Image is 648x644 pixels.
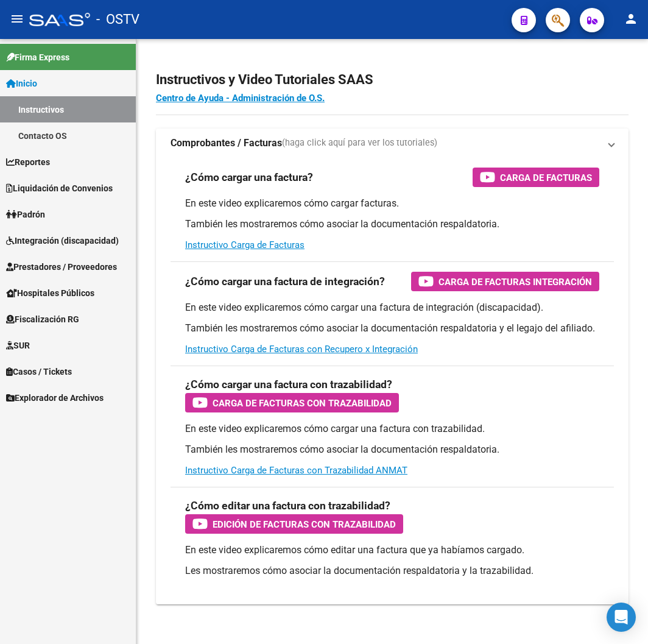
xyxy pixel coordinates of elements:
[185,239,305,250] a: Instructivo Carga de Facturas
[185,497,390,514] h3: ¿Cómo editar una factura con trazabilidad?
[10,12,24,26] mat-icon: menu
[185,514,403,534] button: Edición de Facturas con Trazabilidad
[411,272,599,291] button: Carga de Facturas Integración
[96,6,139,33] span: - OSTV
[185,465,407,476] a: Instructivo Carga de Facturas con Trazabilidad ANMAT
[6,260,117,274] span: Prestadores / Proveedores
[185,218,599,231] p: También les mostraremos cómo asociar la documentación respaldatoria.
[185,564,599,578] p: Les mostraremos cómo asociar la documentación respaldatoria y la trazabilidad.
[6,208,45,221] span: Padrón
[185,322,599,335] p: También les mostraremos cómo asociar la documentación respaldatoria y el legajo del afiliado.
[607,603,636,632] div: Open Intercom Messenger
[6,234,119,247] span: Integración (discapacidad)
[185,376,392,393] h3: ¿Cómo cargar una factura con trazabilidad?
[213,517,396,532] span: Edición de Facturas con Trazabilidad
[6,391,104,405] span: Explorador de Archivos
[156,93,325,104] a: Centro de Ayuda - Administración de O.S.
[185,422,599,436] p: En este video explicaremos cómo cargar una factura con trazabilidad.
[156,158,629,604] div: Comprobantes / Facturas(haga click aquí para ver los tutoriales)
[6,365,72,378] span: Casos / Tickets
[185,543,599,557] p: En este video explicaremos cómo editar una factura que ya habíamos cargado.
[185,197,599,210] p: En este video explicaremos cómo cargar facturas.
[438,274,592,289] span: Carga de Facturas Integración
[185,301,599,314] p: En este video explicaremos cómo cargar una factura de integración (discapacidad).
[185,393,399,412] button: Carga de Facturas con Trazabilidad
[6,339,30,352] span: SUR
[185,344,418,355] a: Instructivo Carga de Facturas con Recupero x Integración
[156,129,629,158] mat-expansion-panel-header: Comprobantes / Facturas(haga click aquí para ver los tutoriales)
[171,136,282,150] strong: Comprobantes / Facturas
[6,155,50,169] span: Reportes
[185,273,385,290] h3: ¿Cómo cargar una factura de integración?
[6,182,113,195] span: Liquidación de Convenios
[500,170,592,185] span: Carga de Facturas
[473,168,599,187] button: Carga de Facturas
[6,313,79,326] span: Fiscalización RG
[282,136,437,150] span: (haga click aquí para ver los tutoriales)
[6,51,69,64] span: Firma Express
[624,12,638,26] mat-icon: person
[213,395,392,411] span: Carga de Facturas con Trazabilidad
[185,443,599,456] p: También les mostraremos cómo asociar la documentación respaldatoria.
[185,169,313,186] h3: ¿Cómo cargar una factura?
[6,77,37,90] span: Inicio
[6,286,94,300] span: Hospitales Públicos
[156,68,629,91] h2: Instructivos y Video Tutoriales SAAS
